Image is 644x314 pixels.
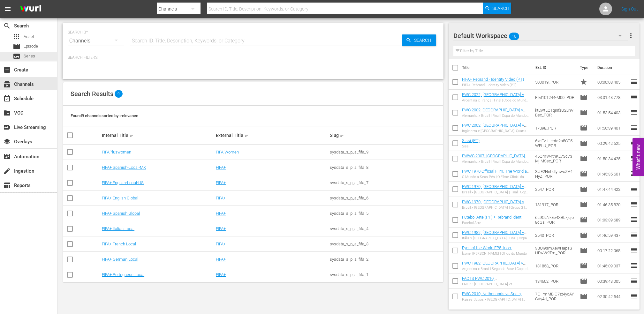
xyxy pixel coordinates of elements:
[102,257,138,262] a: FIFA+ German Local
[630,93,638,101] span: reorder
[330,196,442,200] div: sysdata_s_p_a_fifa_6
[462,291,524,301] a: FWC 2010, Netherlands vs Spain, Final - FMR (PT)
[462,184,527,198] a: FWC 1970, [GEOGRAPHIC_DATA] v [GEOGRAPHIC_DATA], Final - FMR (PT)
[102,242,136,246] a: FIFA+ French Local
[3,153,11,161] span: Automation
[533,289,578,304] td: 7EHrmMBlG7zt4ycAYCVy4d_POR
[462,297,530,302] div: Países Baixos x [GEOGRAPHIC_DATA] | Final | Copa do Mundo FIFA [GEOGRAPHIC_DATA] 2010 | [PERSON_N...
[330,165,442,170] div: sysdata_s_p_a_fifa_8
[533,90,578,105] td: FIM101244-M00_POR
[580,247,587,254] span: Episode
[627,32,635,40] span: more_vert
[216,150,239,154] a: FIFA Women
[462,108,529,122] a: FWC 2002 [GEOGRAPHIC_DATA] v [GEOGRAPHIC_DATA], Final (PT) - New Commentary + rebrand promo 2
[462,282,530,286] div: FACTS: [GEOGRAPHIC_DATA] vs. [GEOGRAPHIC_DATA] | [GEOGRAPHIC_DATA] 2010
[462,153,528,168] a: FWWC 2007, [GEOGRAPHIC_DATA] v [GEOGRAPHIC_DATA], Final - FMR (PT) - New Commentary
[580,201,587,208] span: Episode
[453,27,628,45] div: Default Workspace
[462,175,530,179] div: O Mundo a Seus Pés | O Filme Oficial da Copa do Mundo FIFA 1970™
[462,114,530,118] div: Alemanha x Brasil | Final | Copa do Mundo FIFA de 2002, na Coreia e no [GEOGRAPHIC_DATA] | Jogo C...
[24,34,34,40] span: Asset
[102,131,214,139] div: Internal Title
[68,55,438,60] p: Search Filters:
[630,200,638,208] span: reorder
[533,105,578,120] td: ktLWtLQTqnIfzU2unVBsx_POR
[340,132,345,138] span: sort
[115,90,123,98] span: 9
[580,155,587,162] span: Episode
[330,180,442,185] div: sysdata_s_p_a_fifa_7
[595,197,630,212] td: 01:46:35.820
[595,136,630,151] td: 00:29:42.525
[216,211,226,216] a: FIFA+
[216,196,226,200] a: FIFA+
[630,185,638,193] span: reorder
[630,139,638,147] span: reorder
[630,216,638,223] span: reorder
[627,28,635,43] button: more_vert
[595,120,630,136] td: 01:56:39.401
[462,160,530,164] div: Alemanha x Brasil | Final | Copa do Mundo Feminina FIFA 2007, no [GEOGRAPHIC_DATA] | Jogo completo
[216,165,226,170] a: FIFA+
[462,123,528,137] a: FWC 2002, [GEOGRAPHIC_DATA] v [GEOGRAPHIC_DATA], Quarter-Finals - FMR (PT) + Rebrand promo 2
[462,230,528,244] a: FWC 1982, [GEOGRAPHIC_DATA] v [GEOGRAPHIC_DATA] FR, Final - FMR (PT)
[71,90,113,98] span: Search Results
[533,74,578,90] td: 500019_POR
[630,170,638,177] span: reorder
[533,151,578,166] td: 45QmW4tnKLVSc73MjlMSsc_POR
[630,154,638,162] span: reorder
[580,139,587,147] span: Episode
[462,261,527,275] a: FWC 1982 [GEOGRAPHIC_DATA] v [GEOGRAPHIC_DATA], Group Stage - New commentary (PT)
[595,90,630,105] td: 03:01:43.778
[630,108,638,116] span: reorder
[595,74,630,90] td: 00:00:08.405
[462,83,524,87] div: FIFA+ Rebrand - Identity Video (PT)
[633,138,644,176] button: Open Feedback Widget
[462,221,521,225] div: Futebol Arte
[533,273,578,289] td: 134602_POR
[3,182,11,189] span: Reports
[462,267,530,271] div: Argentina x Brasil | Segunda Fase | Copa do Mundo FIFA de 1982, na [GEOGRAPHIC_DATA] | Jogo Completo
[3,80,11,88] span: Channels
[462,215,521,220] a: Futebol Arte (PT) + Rebrand Ident
[580,262,587,270] span: Episode
[580,231,587,239] span: Episode
[595,258,630,273] td: 01:45:09.037
[330,150,442,154] div: sysdata_s_p_a_fifa_9
[3,66,11,74] span: Create
[462,169,529,178] a: FWC 1970 Official Film, The World at their Feet (PT) + Rebrand Ident
[412,34,436,46] span: Search
[630,78,638,86] span: reorder
[533,258,578,273] td: 131858_POR
[13,52,20,60] span: Series
[462,276,509,290] a: FACTS FWC 2010, [GEOGRAPHIC_DATA] v [GEOGRAPHIC_DATA] (PT)
[533,197,578,212] td: 131917_POR
[462,59,532,77] th: Title
[244,132,250,138] span: sort
[330,226,442,231] div: sysdata_s_p_a_fifa_4
[595,243,630,258] td: 00:17:22.068
[3,22,11,30] span: Search
[595,182,630,197] td: 01:47:44.422
[330,211,442,216] div: sysdata_s_p_a_fifa_5
[3,123,11,131] span: Live Streaming
[595,166,630,182] td: 01:45:35.601
[216,180,226,185] a: FIFA+
[621,6,638,11] a: Sign Out
[462,77,524,82] a: FIFA+ Rebrand - Identity Video (PT)
[216,272,226,277] a: FIFA+
[462,251,530,256] div: Ícone: [PERSON_NAME] | Olhos do Mundo
[533,182,578,197] td: 2547_POR
[630,277,638,285] span: reorder
[102,196,138,200] a: FIFA+ English Global
[216,131,328,139] div: External Title
[630,246,638,254] span: reorder
[462,190,530,194] div: Brasil x [GEOGRAPHIC_DATA] | Final | Copa do Mundo da FIFA [GEOGRAPHIC_DATA] 1970 | Jogo completo
[580,78,587,86] span: Promo
[630,262,638,269] span: reorder
[102,180,144,185] a: FIFA+ English-Local-US
[330,257,442,262] div: sysdata_s_p_a_fifa_2
[532,59,576,77] th: Ext. ID
[580,293,587,300] span: movie
[462,199,527,214] a: FWC 1970, [GEOGRAPHIC_DATA] v [GEOGRAPHIC_DATA], Group Stage - FMR (PT)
